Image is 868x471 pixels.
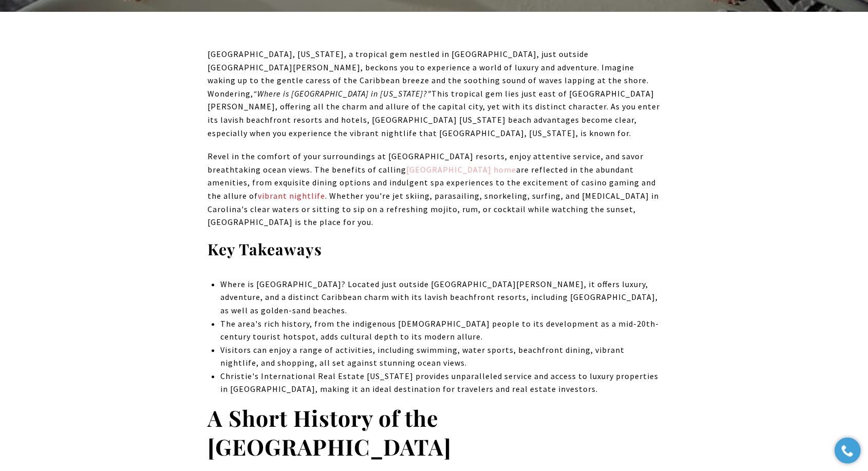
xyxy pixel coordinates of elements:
[220,344,661,370] li: Visitors can enjoy a range of activities, including swimming, water sports, beachfront dining, vi...
[406,164,516,175] a: [GEOGRAPHIC_DATA] home
[220,317,661,344] li: The area's rich history, from the indigenous [DEMOGRAPHIC_DATA] people to its development as a mi...
[207,403,451,461] strong: A Short History of the [GEOGRAPHIC_DATA]
[253,88,431,99] em: “Where is [GEOGRAPHIC_DATA] in [US_STATE]?”
[207,239,322,259] strong: Key Takeaways
[207,191,659,227] span: . Whether you're jet skiing, parasailing, snorkeling, surfing, and [MEDICAL_DATA] in Carolina's c...
[207,48,661,140] p: [GEOGRAPHIC_DATA], [US_STATE], a tropical gem nestled in [GEOGRAPHIC_DATA], just outside [GEOGRAP...
[258,191,325,201] a: vibrant nightlife
[207,151,656,201] span: Revel in the comfort of your surroundings at [GEOGRAPHIC_DATA] resorts, enjoy attentive service, ...
[220,278,661,317] li: Where is [GEOGRAPHIC_DATA]? Located just outside [GEOGRAPHIC_DATA][PERSON_NAME], it offers luxury...
[220,370,661,396] li: Christie's International Real Estate [US_STATE] provides unparalleled service and access to luxur...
